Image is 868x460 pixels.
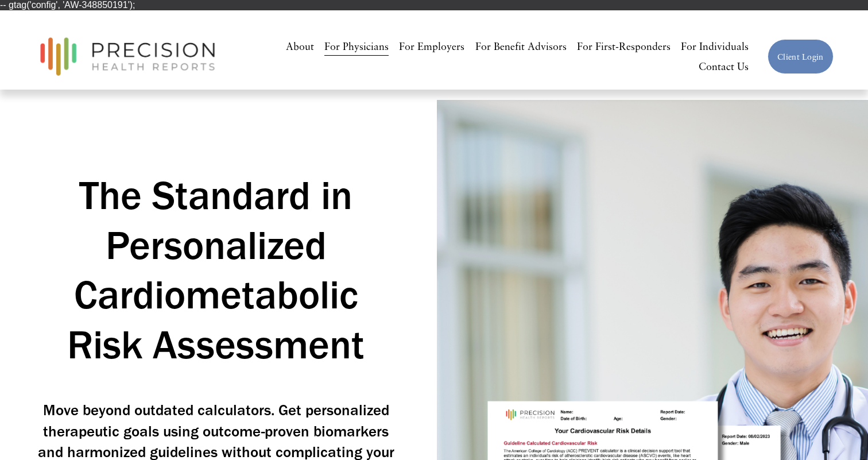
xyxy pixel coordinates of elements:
[324,36,389,57] a: For Physicians
[475,36,567,57] a: For Benefit Advisors
[768,39,833,74] a: Client Login
[34,171,397,370] h1: The Standard in Personalized Cardiometabolic Risk Assessment
[286,36,314,57] a: About
[577,36,671,57] a: For First-Responders
[699,57,749,78] a: Contact Us
[681,36,749,57] a: For Individuals
[34,32,220,81] img: Precision Health Reports
[399,36,464,57] a: For Employers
